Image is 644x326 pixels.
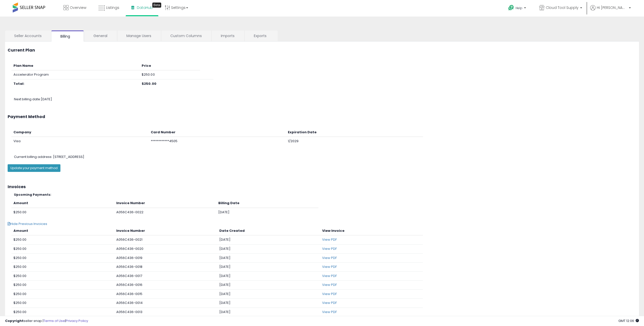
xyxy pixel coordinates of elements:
[114,289,217,299] td: A056C436-0015
[8,48,636,53] h3: Current Plan
[114,199,216,208] th: Invoice Number
[114,244,217,253] td: A056C436-0020
[142,81,156,86] b: $250.00
[66,318,88,323] a: Privacy Policy
[148,128,286,137] th: Card Number
[217,244,320,253] td: [DATE]
[114,263,217,272] td: A056C436-0018
[597,5,627,10] span: Hi [PERSON_NAME]
[114,281,217,290] td: A056C436-0016
[11,253,114,263] td: $250.00
[508,5,514,11] i: Get Help
[322,300,337,305] a: View PDF
[11,70,140,79] td: Accelerator Program
[217,289,320,299] td: [DATE]
[114,299,217,308] td: A056C436-0014
[11,263,114,272] td: $250.00
[11,299,114,308] td: $250.00
[8,115,636,119] h3: Payment Method
[117,30,160,41] a: Manage Users
[618,318,639,323] span: 2025-10-14 12:06 GMT
[217,307,320,317] td: [DATE]
[322,309,337,314] a: View PDF
[322,246,337,251] a: View PDF
[11,199,114,208] th: Amount
[212,30,244,41] a: Imports
[140,61,200,70] th: Price
[322,282,337,287] a: View PDF
[140,70,200,79] td: $250.00
[11,61,140,70] th: Plan Name
[11,289,114,299] td: $250.00
[217,263,320,272] td: [DATE]
[516,6,522,10] span: Help
[137,5,153,10] span: DataHub
[217,226,320,235] th: Date Created
[590,5,631,17] a: Hi [PERSON_NAME]
[5,319,88,323] div: seller snap | |
[217,299,320,308] td: [DATE]
[14,154,52,159] span: Current billing address:
[5,30,51,41] a: Seller Accounts
[70,5,86,10] span: Overview
[322,291,337,296] a: View PDF
[216,199,318,208] th: Billing Date
[217,281,320,290] td: [DATE]
[114,208,216,217] td: A056C436-0022
[217,271,320,281] td: [DATE]
[245,30,277,41] a: Exports
[322,255,337,260] a: View PDF
[8,185,636,189] h3: Invoices
[286,137,423,146] td: 1/2029
[5,318,24,323] strong: Copyright
[322,237,337,242] a: View PDF
[11,281,114,290] td: $250.00
[8,164,60,172] button: Update your payment method
[11,244,114,253] td: $250.00
[114,253,217,263] td: A056C436-0019
[161,30,211,41] a: Custom Columns
[11,128,148,137] th: Company
[14,193,636,196] h5: Upcoming Payments:
[43,318,65,323] a: Terms of Use
[11,271,114,281] td: $250.00
[322,273,337,278] a: View PDF
[217,235,320,244] td: [DATE]
[106,5,119,10] span: Listings
[11,137,148,146] td: Visa
[216,208,318,217] td: [DATE]
[11,226,114,235] th: Amount
[217,253,320,263] td: [DATE]
[504,1,531,17] a: Help
[286,128,423,137] th: Expiration Date
[13,81,24,86] b: Total:
[114,271,217,281] td: A056C436-0017
[51,30,84,42] a: Billing
[546,5,579,10] span: Cloud Tool Supply
[11,307,114,317] td: $250.00
[114,226,217,235] th: Invoice Number
[114,235,217,244] td: A056C436-0021
[114,307,217,317] td: A056C436-0013
[8,221,47,226] span: Hide Previous Invoices
[320,226,423,235] th: View Invoice
[84,30,117,41] a: General
[11,235,114,244] td: $250.00
[322,264,337,269] a: View PDF
[11,208,114,217] td: $250.00
[152,3,161,8] div: Tooltip anchor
